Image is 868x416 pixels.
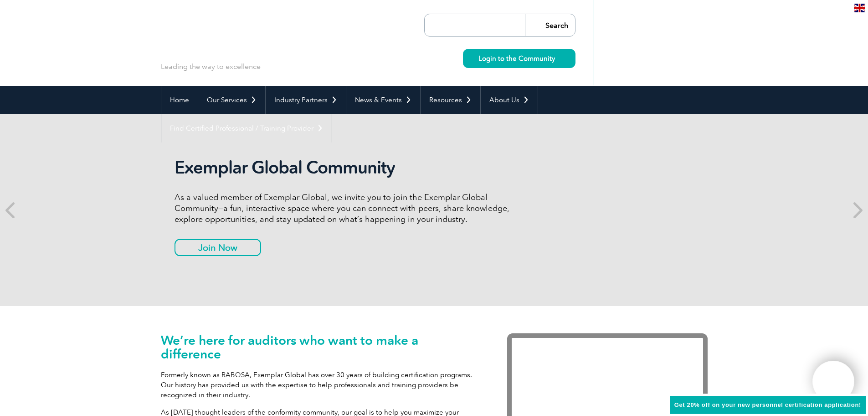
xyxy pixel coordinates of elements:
[421,86,480,114] a: Resources
[161,370,480,400] p: Formerly known as RABQSA, Exemplar Global has over 30 years of building certification programs. O...
[822,370,845,393] img: svg+xml;nitro-empty-id=MTgxNToxMTY=-1;base64,PHN2ZyB2aWV3Qm94PSIwIDAgNDAwIDQwMCIgd2lkdGg9IjQwMCIg...
[555,56,560,61] img: svg+xml;nitro-empty-id=MzcwOjIyMw==-1;base64,PHN2ZyB2aWV3Qm94PSIwIDAgMTEgMTEiIHdpZHRoPSIxMSIgaGVp...
[674,401,861,408] span: Get 20% off on your new personnel certification application!
[161,333,480,361] h1: We’re here for auditors who want to make a difference
[525,14,575,36] input: Search
[266,86,346,114] a: Industry Partners
[161,62,261,72] p: Leading the way to excellence
[463,49,575,68] a: Login to the Community
[854,4,865,12] img: en
[161,86,198,114] a: Home
[161,114,332,142] a: Find Certified Professional / Training Provider
[175,157,516,178] h2: Exemplar Global Community
[198,86,265,114] a: Our Services
[346,86,420,114] a: News & Events
[481,86,538,114] a: About Us
[175,239,261,256] a: Join Now
[175,192,516,225] p: As a valued member of Exemplar Global, we invite you to join the Exemplar Global Community—a fun,...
